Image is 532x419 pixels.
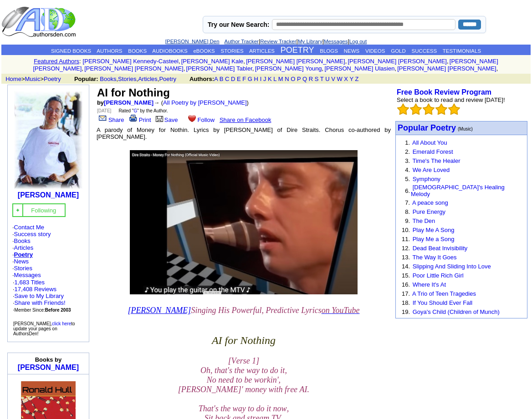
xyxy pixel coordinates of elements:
[405,167,410,173] font: 4.
[302,76,307,82] a: Q
[154,115,164,122] img: library.gif
[405,157,410,164] font: 3.
[212,334,276,346] span: AI for Nothing
[44,76,61,82] a: Poetry
[15,286,57,293] a: 17,408 Reviews
[31,206,56,214] a: Following
[186,116,215,123] a: Follow
[402,236,410,242] font: 11.
[413,167,450,173] a: We Are Loved
[412,254,456,261] a: The Way It Goes
[79,58,81,65] font: :
[413,299,473,306] a: If You Should Ever Fall
[245,59,246,64] font: i
[397,65,496,72] a: [PERSON_NAME] [PERSON_NAME]
[84,65,183,72] a: [PERSON_NAME] [PERSON_NAME]
[13,293,66,313] font: · · ·
[413,263,491,270] a: Slipping And Sliding Into Love
[273,76,276,82] a: L
[435,103,447,115] img: bigemptystars.png
[225,39,259,44] a: Author Tracker
[324,39,348,44] a: Messages
[298,39,322,44] a: My Library
[83,58,179,65] a: [PERSON_NAME] Kennedy-Casteel
[291,76,295,82] a: O
[309,76,313,82] a: R
[13,321,75,336] font: [PERSON_NAME], to update your pages on AuthorsDen!
[410,103,422,115] img: bigemptystars.png
[49,377,49,380] img: shim.gif
[221,48,244,54] a: STORIES
[12,224,84,313] font: · · · · · · ·
[228,356,260,365] span: [Verse 1]
[74,76,98,82] b: Popular:
[14,244,34,251] a: Articles
[405,217,410,224] font: 9.
[344,76,348,82] a: X
[260,76,262,82] a: I
[402,227,410,233] font: 10.
[178,385,309,394] span: [PERSON_NAME]' money with free AI.
[47,377,47,380] img: shim.gif
[31,207,56,214] font: Following
[200,366,287,375] span: Oh, that's the way to do it,
[33,58,498,72] a: [PERSON_NAME] [PERSON_NAME]
[405,139,410,146] font: 1.
[14,224,44,231] a: Contact Me
[13,279,71,313] font: · ·
[349,39,367,44] a: Log out
[402,281,410,288] font: 16.
[15,207,20,213] img: gc.jpg
[128,116,151,123] a: Print
[15,299,66,306] a: Share with Friends!
[260,39,296,44] a: Review Tracker
[18,191,79,199] a: [PERSON_NAME]
[133,108,137,113] a: G
[51,48,91,54] a: SIGNED BOOKS
[413,148,453,155] a: Emerald Forest
[281,45,314,55] a: POETRY
[397,103,409,115] img: bigemptystars.png
[412,139,447,146] a: All About You
[128,48,147,54] a: BOOKS
[325,76,329,82] a: U
[285,76,289,82] a: N
[33,58,499,72] font: , , , , , , , , , ,
[263,76,266,82] a: J
[118,76,136,82] a: Stories
[214,76,218,82] a: A
[246,58,345,65] a: [PERSON_NAME] [PERSON_NAME]
[45,308,71,313] b: Before 2003
[15,279,45,286] a: 1,683 Titles
[138,76,158,82] a: Articles
[402,245,410,252] font: 12.
[423,103,435,115] img: bigemptystars.png
[413,272,464,279] a: Poor Little Rich Girl
[1,6,78,38] img: logo_ad.gif
[153,99,249,106] font: → ( )
[199,404,289,413] span: That's the way to do it now,
[297,76,301,82] a: P
[322,306,360,315] a: on YouTube
[324,65,394,72] a: [PERSON_NAME] Ulasien
[220,116,271,123] a: Share on Facebook
[100,76,116,82] a: Books
[118,108,168,113] font: Rated " " by the Author.
[411,184,505,197] a: [DEMOGRAPHIC_DATA]'s Healing Melody
[413,308,500,315] a: Goya's Child (Children of Munch)
[237,76,241,82] a: E
[83,66,84,71] font: i
[448,103,460,115] img: bigemptystars.png
[14,265,32,272] a: Stories
[405,148,410,155] font: 2.
[220,76,224,82] a: B
[412,157,460,164] a: Time's The Healer
[348,58,447,65] a: [PERSON_NAME] [PERSON_NAME]
[413,281,446,288] a: Where It's At
[14,258,29,265] a: News
[498,66,499,71] font: i
[74,76,367,82] font: , , ,
[278,76,283,82] a: M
